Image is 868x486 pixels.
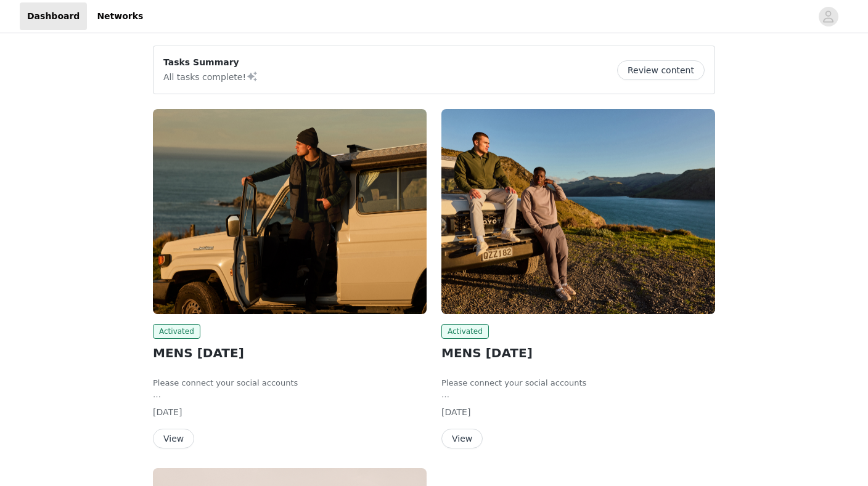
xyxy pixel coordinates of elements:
h2: MENS [DATE] [441,344,715,362]
h2: MENS [DATE] [153,344,427,362]
span: Activated [441,324,489,339]
img: Fabletics [153,109,427,314]
a: Networks [89,2,150,30]
span: [DATE] [441,407,470,417]
li: Please connect your social accounts [441,377,715,389]
div: avatar [822,7,834,26]
a: View [441,434,483,443]
img: Fabletics [441,109,715,314]
p: Tasks Summary [163,56,258,69]
p: All tasks complete! [163,69,258,84]
a: Dashboard [20,2,87,30]
button: Review content [617,60,705,80]
button: View [153,429,194,448]
a: View [153,434,194,443]
button: View [441,429,483,448]
span: [DATE] [153,407,182,417]
span: Activated [153,324,200,339]
li: Please connect your social accounts [153,377,427,389]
